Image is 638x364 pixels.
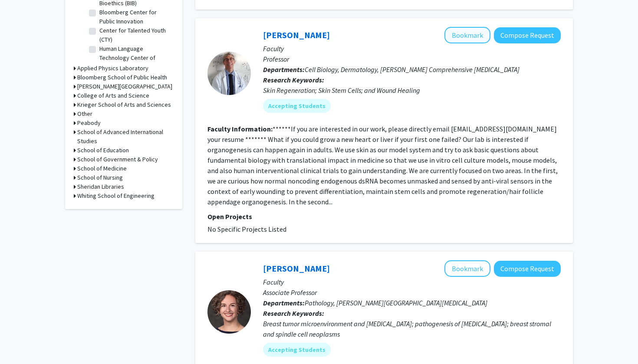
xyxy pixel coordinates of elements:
[305,298,487,307] span: Pathology, [PERSON_NAME][GEOGRAPHIC_DATA][MEDICAL_DATA]
[77,82,172,91] h3: [PERSON_NAME][GEOGRAPHIC_DATA]
[77,118,101,128] h3: Peabody
[263,318,561,339] div: Breast tumor microenvironment and [MEDICAL_DATA]; pathogenesis of [MEDICAL_DATA]; breast stromal ...
[263,54,561,64] p: Professor
[494,27,561,43] button: Compose Request to Luis Garza
[99,26,171,44] label: Center for Talented Youth (CTY)
[305,65,520,74] span: Cell Biology, Dermatology, [PERSON_NAME] Comprehensive [MEDICAL_DATA]
[77,146,129,155] h3: School of Education
[263,65,305,74] b: Departments:
[99,8,171,26] label: Bloomberg Center for Public Innovation
[207,225,286,233] span: No Specific Projects Listed
[263,309,324,318] b: Research Keywords:
[99,44,171,72] label: Human Language Technology Center of Excellence (HLTCOE)
[77,155,158,164] h3: School of Government & Policy
[263,30,330,40] a: [PERSON_NAME]
[77,73,167,82] h3: Bloomberg School of Public Health
[207,125,273,133] b: Faculty Information:
[494,261,561,277] button: Compose Request to Ashley Cimino-Mathews
[77,173,123,182] h3: School of Nursing
[263,75,324,84] b: Research Keywords:
[263,85,561,95] div: Skin Regeneration; Skin Stem Cells; and Wound Healing
[263,277,561,287] p: Faculty
[77,100,171,109] h3: Krieger School of Arts and Sciences
[263,298,305,307] b: Departments:
[444,27,490,43] button: Add Luis Garza to Bookmarks
[77,128,174,146] h3: School of Advanced International Studies
[77,182,124,191] h3: Sheridan Libraries
[77,191,155,200] h3: Whiting School of Engineering
[263,99,331,113] mat-chip: Accepting Students
[77,91,149,100] h3: College of Arts and Science
[444,260,490,277] button: Add Ashley Cimino-Mathews to Bookmarks
[77,64,148,73] h3: Applied Physics Laboratory
[263,43,561,54] p: Faculty
[7,325,37,357] iframe: Chat
[207,125,558,206] fg-read-more: ******If you are interested in our work, please directly email [EMAIL_ADDRESS][DOMAIN_NAME] your ...
[263,263,330,274] a: [PERSON_NAME]
[207,211,561,222] p: Open Projects
[77,109,92,118] h3: Other
[263,343,331,357] mat-chip: Accepting Students
[263,287,561,298] p: Associate Professor
[77,164,127,173] h3: School of Medicine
